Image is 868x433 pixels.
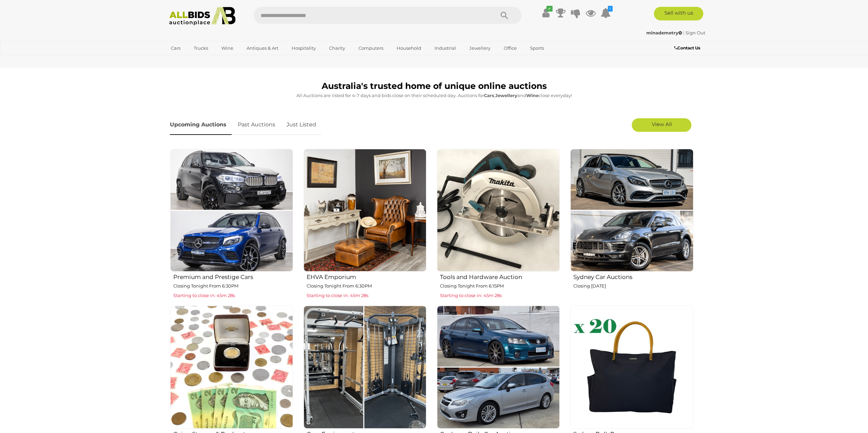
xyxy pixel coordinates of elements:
[242,43,283,54] a: Antiques & Art
[526,43,548,54] a: Sports
[632,118,691,132] a: View All
[304,306,426,428] img: Gym Equipment
[307,282,426,290] p: Closing Tonight From 6:30PM
[281,115,321,135] a: Just Listed
[573,282,693,290] p: Closing [DATE]
[287,43,320,54] a: Hospitality
[325,43,350,54] a: Charity
[170,92,698,99] p: All Auctions are listed for 4-7 days and bids close on their scheduled day. Auctions for , and cl...
[654,7,703,20] a: Sell with us
[170,81,698,91] h1: Australia's trusted home of unique online auctions
[170,149,293,272] img: Premium and Prestige Cars
[541,7,551,19] a: ✔
[570,149,693,300] a: Sydney Car Auctions Closing [DATE]
[166,54,224,65] a: [GEOGRAPHIC_DATA]
[608,6,613,12] i: 1
[307,272,426,280] h2: EHVA Emporium
[307,293,368,298] span: Starting to close in: 45m 28s
[304,149,426,272] img: EHVA Emporium
[465,43,495,54] a: Jewellery
[570,306,693,428] img: Sydney Bulk Buys
[440,272,560,280] h2: Tools and Hardware Auction
[646,30,682,35] strong: minademetry
[166,43,185,54] a: Cars
[217,43,238,54] a: Wine
[392,43,426,54] a: Household
[440,282,560,290] p: Closing Tonight From 6:15PM
[686,30,705,35] a: Sign Out
[170,115,232,135] a: Upcoming Auctions
[601,7,611,19] a: 1
[173,293,235,298] span: Starting to close in: 45m 28s
[683,30,685,35] span: |
[570,149,693,272] img: Sydney Car Auctions
[674,45,700,50] b: Contact Us
[646,30,683,35] a: minademetry
[430,43,460,54] a: Industrial
[484,93,494,98] strong: Cars
[233,115,280,135] a: Past Auctions
[173,282,293,290] p: Closing Tonight From 6:30PM
[440,293,502,298] span: Starting to close in: 45m 28s
[437,149,560,272] img: Tools and Hardware Auction
[173,272,293,280] h2: Premium and Prestige Cars
[170,306,293,428] img: Coins, Stamps & Banknotes
[573,272,693,280] h2: Sydney Car Auctions
[165,7,239,26] img: Allbids.com.au
[651,121,672,127] span: View All
[189,43,212,54] a: Trucks
[526,93,539,98] strong: Wine
[674,44,702,52] a: Contact Us
[487,7,521,24] button: Search
[437,306,560,428] img: Canberra Daily Car Auctions
[546,6,553,12] i: ✔
[170,149,293,300] a: Premium and Prestige Cars Closing Tonight From 6:30PM Starting to close in: 45m 28s
[495,93,517,98] strong: Jewellery
[437,149,560,300] a: Tools and Hardware Auction Closing Tonight From 6:15PM Starting to close in: 45m 28s
[499,43,521,54] a: Office
[354,43,388,54] a: Computers
[303,149,426,300] a: EHVA Emporium Closing Tonight From 6:30PM Starting to close in: 45m 28s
